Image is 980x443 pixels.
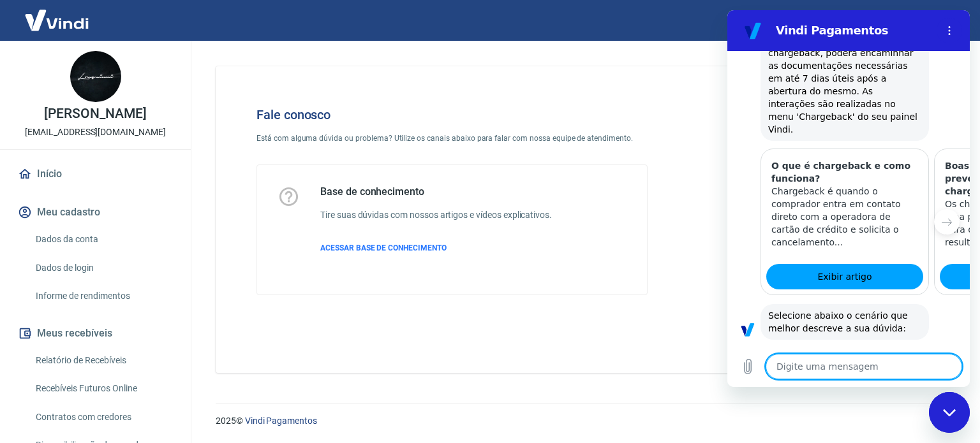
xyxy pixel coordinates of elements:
[8,344,33,369] button: Carregar arquivo
[218,149,364,187] h3: Boas Práticas e Como se prevenir em relação a chargebacks?
[256,133,648,144] p: Está com alguma dúvida ou problema? Utilize os canais abaixo para falar com nossa equipe de atend...
[702,87,896,257] img: Fale conosco
[15,198,175,226] button: Meu cadastro
[256,107,648,122] h4: Fale conosco
[31,226,175,252] a: Dados da conta
[31,283,175,309] a: Informe de rendimentos
[929,392,970,433] iframe: Botão para abrir a janela de mensagens, conversa em andamento
[216,414,949,428] p: 2025 ©
[218,187,364,238] p: Os chargebacks representam uma preocupação significativa para os lojistas, pois podem resultar em...
[31,404,175,430] a: Contratos com credores
[320,242,552,254] a: ACESSAR BASE DE CONHECIMENTO
[727,10,970,387] iframe: Janela de mensagens
[212,254,369,279] a: Exibir artigo: 'Boas Práticas e Como se prevenir em relação a chargebacks?'
[320,243,447,252] span: ACESSAR BASE DE CONHECIMENTO
[320,208,552,222] h6: Tire suas dúvidas com nossos artigos e vídeos explicativos.
[320,185,552,198] h5: Base de conhecimento
[15,1,98,40] img: Vindi
[44,107,146,120] p: [PERSON_NAME]
[31,347,175,374] a: Relatório de Recebíveis
[31,375,175,402] a: Recebíveis Futuros Online
[919,9,965,33] button: Sair
[41,299,194,324] span: Selecione abaixo o cenário que melhor descreve a sua dúvida:
[245,416,317,426] a: Vindi Pagamentos
[15,319,175,347] button: Meus recebíveis
[25,126,166,139] p: [EMAIL_ADDRESS][DOMAIN_NAME]
[15,160,175,188] a: Início
[70,51,121,102] img: 1917b559-4e3a-46ce-8a9f-0cf267bdad7b.jpeg
[31,255,175,281] a: Dados de login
